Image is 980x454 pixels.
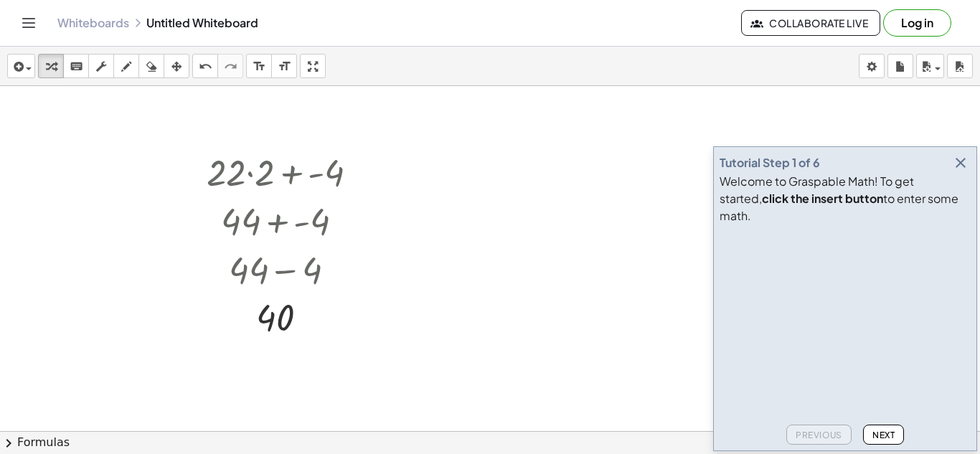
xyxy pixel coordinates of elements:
button: redo [217,54,243,78]
button: Log in [883,9,951,37]
button: format_size [271,54,297,78]
button: Next [863,425,904,445]
i: undo [199,58,212,75]
b: click the insert button [762,191,883,206]
i: redo [224,58,237,75]
button: format_size [246,54,272,78]
span: Next [872,430,895,440]
div: Tutorial Step 1 of 6 [720,154,820,171]
span: Collaborate Live [753,16,868,29]
button: undo [192,54,218,78]
button: Toggle navigation [17,11,40,34]
i: format_size [278,58,291,75]
button: keyboard [63,54,89,78]
i: keyboard [70,58,83,75]
button: Collaborate Live [741,10,880,36]
div: Welcome to Graspable Math! To get started, to enter some math. [720,173,971,224]
i: format_size [253,58,266,75]
a: Whiteboards [57,16,129,30]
